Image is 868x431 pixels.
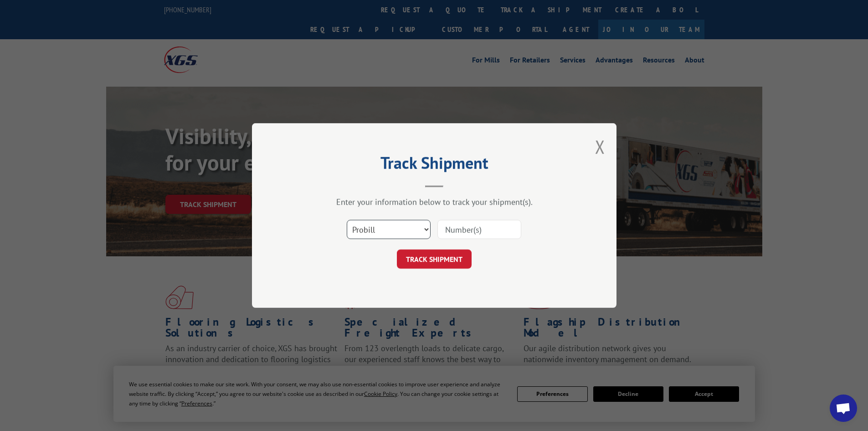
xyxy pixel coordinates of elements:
button: TRACK SHIPMENT [397,249,472,269]
h2: Track Shipment [298,156,571,174]
div: Enter your information below to track your shipment(s). [298,197,571,207]
input: Number(s) [437,220,521,239]
div: Open chat [830,395,857,422]
button: Close modal [595,135,605,159]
